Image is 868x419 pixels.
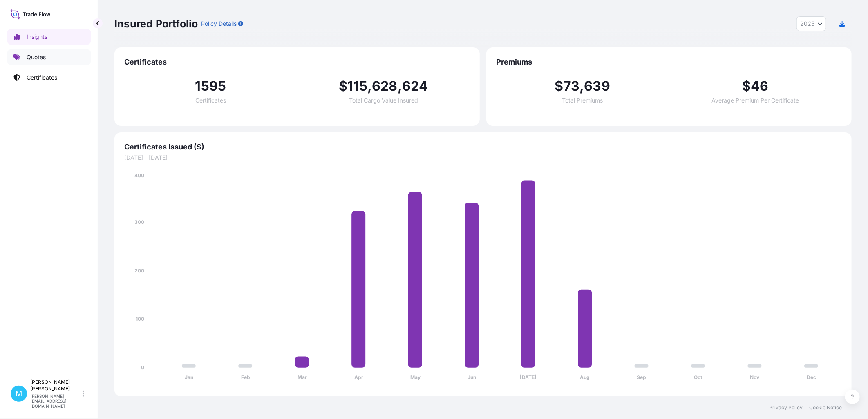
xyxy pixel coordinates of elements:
a: Quotes [7,49,91,65]
tspan: Sep [637,374,647,381]
p: [PERSON_NAME] [PERSON_NAME] [30,379,81,392]
span: Certificates [195,98,226,103]
tspan: [DATE] [520,374,537,381]
span: 73 [564,80,579,93]
p: Policy Details [201,20,237,28]
span: Average Premium Per Certificate [712,98,799,103]
span: Total Premiums [562,98,603,103]
tspan: Mar [298,374,307,381]
p: [PERSON_NAME][EMAIL_ADDRESS][DOMAIN_NAME] [30,394,81,408]
tspan: 0 [141,364,144,370]
span: Total Cargo Value Insured [349,98,418,103]
tspan: Dec [807,374,816,381]
p: Certificates [27,74,57,82]
span: Premiums [496,57,842,67]
tspan: 400 [134,172,144,178]
tspan: Nov [750,374,760,381]
span: $ [742,80,751,93]
p: Quotes [27,53,46,61]
span: , [579,80,584,93]
span: 628 [372,80,398,93]
tspan: May [410,374,421,381]
span: Certificates Issued ($) [124,142,842,152]
button: Year Selector [796,16,826,31]
tspan: Jan [185,374,193,381]
span: 115 [347,80,367,93]
tspan: Jun [468,374,476,381]
p: Insured Portfolio [114,17,198,30]
span: [DATE] - [DATE] [124,154,842,162]
a: Privacy Policy [769,404,803,411]
span: $ [339,80,347,93]
span: 46 [751,80,768,93]
p: Insights [27,33,47,41]
span: $ [555,80,564,93]
tspan: Aug [580,374,590,381]
a: Cookie Notice [809,404,842,411]
span: 639 [584,80,611,93]
span: 624 [402,80,428,93]
tspan: 100 [136,316,144,322]
a: Certificates [7,69,91,86]
span: 1595 [195,80,226,93]
a: Insights [7,29,91,45]
tspan: Oct [694,374,703,381]
tspan: Apr [354,374,363,381]
span: , [367,80,372,93]
span: M [16,390,22,398]
tspan: Feb [241,374,250,381]
span: , [398,80,402,93]
span: 2025 [800,20,814,28]
tspan: 200 [134,267,144,274]
tspan: 300 [134,219,144,225]
span: Certificates [124,57,470,67]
